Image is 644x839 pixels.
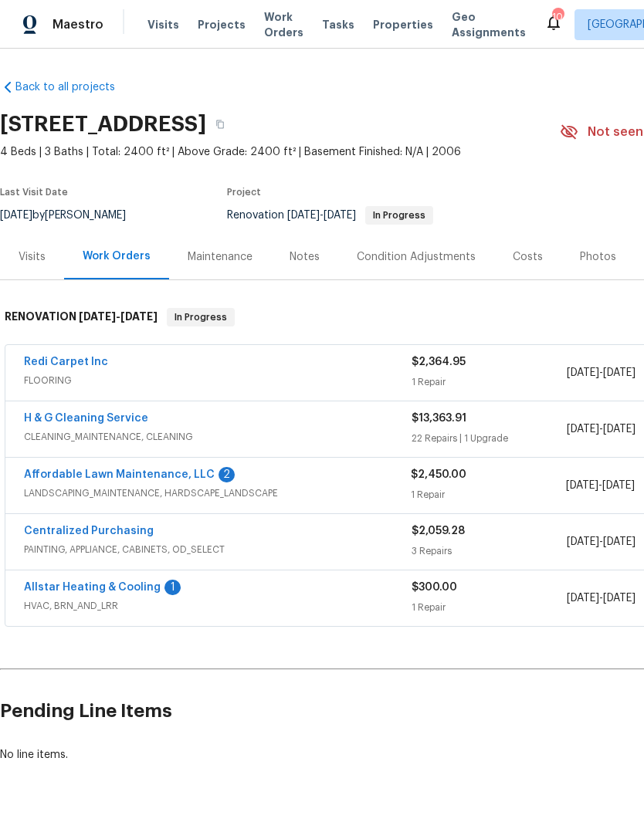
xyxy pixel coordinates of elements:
a: Redi Carpet Inc [24,357,108,367]
span: [DATE] [567,367,599,378]
span: [DATE] [567,536,599,547]
div: Costs [513,249,543,265]
div: Work Orders [83,249,151,264]
span: [DATE] [603,536,636,547]
div: Condition Adjustments [357,249,476,265]
span: - [566,478,635,493]
span: [DATE] [79,311,116,322]
span: Properties [373,17,433,32]
span: Projects [198,17,246,32]
div: 1 Repair [411,487,565,502]
button: Copy Address [206,110,234,138]
span: - [287,210,356,221]
div: Maintenance [188,249,253,265]
span: Geo Assignments [452,9,526,40]
span: $2,059.28 [412,526,465,536]
div: Notes [290,249,320,265]
span: CLEANING_MAINTENANCE, CLEANING [24,429,412,445]
div: 22 Repairs | 1 Upgrade [412,431,567,446]
span: - [567,590,636,606]
div: 2 [219,467,235,482]
a: Affordable Lawn Maintenance, LLC [24,469,215,480]
span: $2,364.95 [412,357,466,367]
h6: RENOVATION [5,308,158,326]
span: $2,450.00 [411,469,466,480]
span: $13,363.91 [412,413,466,424]
span: [DATE] [120,311,158,322]
span: Tasks [322,19,354,30]
a: H & G Cleaning Service [24,413,148,424]
span: Maestro [53,17,103,32]
span: HVAC, BRN_AND_LRR [24,598,412,614]
span: FLOORING [24,373,412,388]
span: [DATE] [567,424,599,435]
span: In Progress [168,310,233,325]
div: 1 [164,580,181,595]
a: Centralized Purchasing [24,526,154,536]
div: 10 [552,9,563,25]
span: Project [227,188,261,197]
span: [DATE] [566,480,598,491]
span: Visits [147,17,179,32]
span: [DATE] [603,424,636,435]
div: 3 Repairs [412,543,567,559]
div: Photos [580,249,616,265]
div: 1 Repair [412,600,567,615]
span: [DATE] [287,210,320,221]
span: [DATE] [602,480,635,491]
span: - [567,365,636,381]
span: - [79,311,158,322]
span: PAINTING, APPLIANCE, CABINETS, OD_SELECT [24,542,412,557]
span: - [567,534,636,550]
span: - [567,421,636,437]
span: $300.00 [412,582,457,593]
div: 1 Repair [412,374,567,390]
span: [DATE] [603,367,636,378]
span: In Progress [367,211,432,220]
span: [DATE] [603,593,636,604]
span: Renovation [227,210,433,221]
a: Allstar Heating & Cooling [24,582,161,593]
span: [DATE] [324,210,356,221]
span: LANDSCAPING_MAINTENANCE, HARDSCAPE_LANDSCAPE [24,485,411,501]
div: Visits [19,249,46,265]
span: Work Orders [264,9,303,40]
span: [DATE] [567,593,599,604]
